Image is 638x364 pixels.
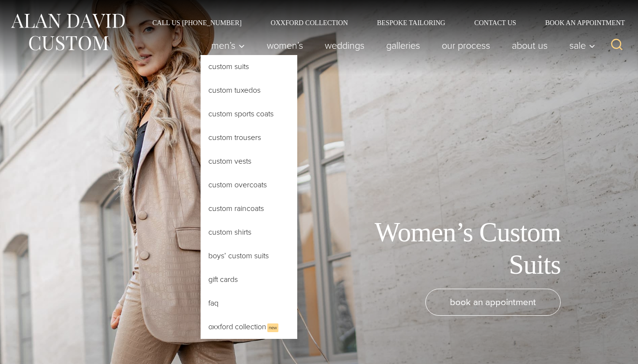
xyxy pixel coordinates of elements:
a: Galleries [376,36,431,55]
a: weddings [314,36,376,55]
a: Call Us [PHONE_NUMBER] [138,19,256,26]
a: About Us [501,36,559,55]
a: Boys’ Custom Suits [201,244,297,267]
span: book an appointment [450,295,536,309]
a: Custom Raincoats [201,197,297,220]
a: Custom Vests [201,150,297,173]
a: Custom Tuxedos [201,79,297,102]
a: Oxxford Collection [256,19,362,26]
h1: Women’s Custom Suits [343,216,561,281]
a: Custom Sports Coats [201,102,297,126]
a: Gift Cards [201,268,297,291]
a: book an appointment [425,289,561,316]
span: New [267,323,278,332]
a: Our Process [431,36,501,55]
img: Alan David Custom [10,11,126,54]
a: Custom Overcoats [201,173,297,196]
a: Contact Us [460,19,531,26]
a: FAQ [201,292,297,315]
a: Bespoke Tailoring [362,19,460,26]
a: Custom Trousers [201,126,297,149]
a: Custom Suits [201,55,297,78]
a: Oxxford CollectionNew [201,315,297,339]
a: Book an Appointment [531,19,628,26]
button: View Search Form [605,34,628,57]
nav: Secondary Navigation [138,19,628,26]
a: Women’s [256,36,314,55]
span: Men’s [211,41,245,50]
a: Custom Shirts [201,221,297,244]
nav: Primary Navigation [201,36,601,55]
span: Sale [569,41,595,50]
